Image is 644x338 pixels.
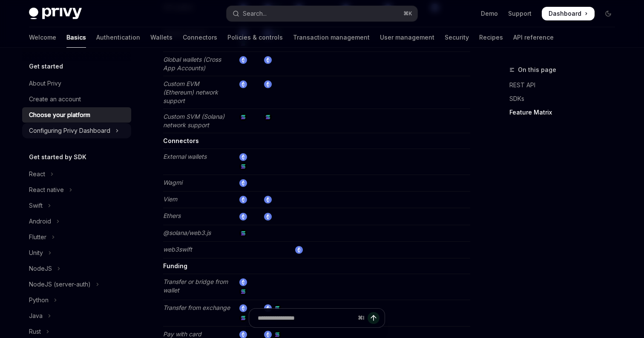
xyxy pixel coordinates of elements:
[239,179,247,187] img: ethereum.png
[22,76,131,91] a: About Privy
[403,10,412,17] span: ⌘ K
[22,308,131,324] button: Toggle Java section
[549,9,581,18] span: Dashboard
[273,304,281,312] img: solana.png
[239,288,247,295] img: solana.png
[264,113,272,121] img: solana.png
[163,80,218,104] em: Custom EVM (Ethereum) network support
[509,106,622,119] a: Feature Matrix
[295,246,303,254] img: ethereum.png
[542,7,595,20] a: Dashboard
[239,153,247,161] img: ethereum.png
[29,311,43,321] div: Java
[29,152,86,162] h5: Get started by SDK
[29,110,90,120] div: Choose your platform
[243,9,267,19] div: Search...
[22,261,131,276] button: Toggle NodeJS section
[601,7,615,20] button: Toggle dark mode
[163,113,224,129] em: Custom SVM (Solana) network support
[163,246,192,253] em: web3swift
[239,196,247,203] img: ethereum.png
[29,126,110,136] div: Configuring Privy Dashboard
[163,195,177,203] em: Viem
[163,212,181,219] em: Ethers
[239,229,247,237] img: solana.png
[293,27,370,48] a: Transaction management
[22,182,131,198] button: Toggle React native section
[29,327,41,337] div: Rust
[22,277,131,292] button: Toggle NodeJS (server-auth) section
[22,107,131,123] a: Choose your platform
[163,179,182,186] em: Wagmi
[22,229,131,245] button: Toggle Flutter section
[183,27,217,48] a: Connectors
[29,185,64,195] div: React native
[29,27,56,48] a: Welcome
[29,61,63,72] h5: Get started
[264,80,272,88] img: ethereum.png
[509,92,622,106] a: SDKs
[264,304,272,312] img: ethereum.png
[239,56,247,64] img: ethereum.png
[96,27,140,48] a: Authentication
[445,27,469,48] a: Security
[22,245,131,261] button: Toggle Unity section
[163,278,228,294] em: Transfer or bridge from wallet
[508,9,532,18] a: Support
[163,137,199,144] strong: Connectors
[29,169,45,179] div: React
[163,262,187,269] strong: Funding
[163,153,207,160] em: External wallets
[479,27,503,48] a: Recipes
[368,312,379,324] button: Send message
[380,27,434,48] a: User management
[264,56,272,64] img: ethereum.png
[22,92,131,107] a: Create an account
[481,9,498,18] a: Demo
[163,56,221,72] em: Global wallets (Cross App Accounts)
[264,213,272,221] img: ethereum.png
[29,248,43,258] div: Unity
[227,27,283,48] a: Policies & controls
[29,216,51,226] div: Android
[22,214,131,229] button: Toggle Android section
[239,278,247,286] img: ethereum.png
[22,166,131,182] button: Toggle React section
[29,232,46,242] div: Flutter
[163,304,230,311] em: Transfer from exchange
[227,6,417,21] button: Open search
[239,304,247,312] img: ethereum.png
[29,279,91,289] div: NodeJS (server-auth)
[29,201,43,211] div: Swift
[258,309,354,327] input: Ask a question...
[509,78,622,92] a: REST API
[150,27,172,48] a: Wallets
[29,264,52,274] div: NodeJS
[239,80,247,88] img: ethereum.png
[29,8,82,20] img: dark logo
[22,123,131,138] button: Toggle Configuring Privy Dashboard section
[22,198,131,213] button: Toggle Swift section
[29,94,81,104] div: Create an account
[29,78,61,89] div: About Privy
[163,229,211,236] em: @solana/web3.js
[29,295,49,305] div: Python
[66,27,86,48] a: Basics
[239,113,247,121] img: solana.png
[518,65,556,75] span: On this page
[239,213,247,221] img: ethereum.png
[513,27,554,48] a: API reference
[22,292,131,308] button: Toggle Python section
[239,163,247,170] img: solana.png
[264,196,272,203] img: ethereum.png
